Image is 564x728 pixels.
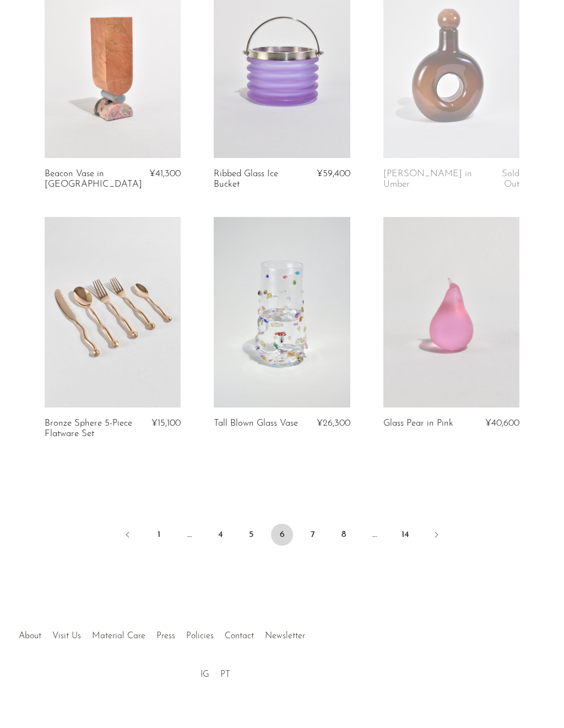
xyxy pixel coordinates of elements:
a: Bronze Sphere 5-Piece Flatware Set [45,419,133,439]
span: ¥15,100 [151,419,181,428]
a: 14 [394,524,416,546]
span: ¥59,400 [317,169,350,178]
a: Previous [117,524,139,548]
span: ¥41,300 [149,169,181,178]
a: [PERSON_NAME] in Umber [383,169,472,189]
a: 1 [148,524,170,546]
ul: Quick links [13,623,311,644]
a: Tall Blown Glass Vase [214,419,298,428]
a: Ribbed Glass Ice Bucket [214,169,302,189]
span: … [364,524,386,546]
a: IG [200,670,209,679]
a: PT [220,670,230,679]
a: About [19,632,41,640]
span: ¥26,300 [317,419,350,428]
ul: Social Medias [195,661,236,682]
a: Visit Us [52,632,81,640]
a: Press [156,632,175,640]
a: Glass Pear in Pink [383,419,453,428]
a: Beacon Vase in [GEOGRAPHIC_DATA] [45,169,142,189]
a: Contact [225,632,254,640]
a: Newsletter [265,632,305,640]
a: 8 [333,524,355,546]
a: Policies [186,632,214,640]
a: Material Care [92,632,145,640]
span: Sold Out [502,169,519,188]
a: 7 [302,524,324,546]
span: ¥40,600 [485,419,519,428]
span: … [178,524,200,546]
a: 4 [209,524,231,546]
a: Next [425,524,447,548]
a: 5 [240,524,262,546]
span: 6 [271,524,293,546]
